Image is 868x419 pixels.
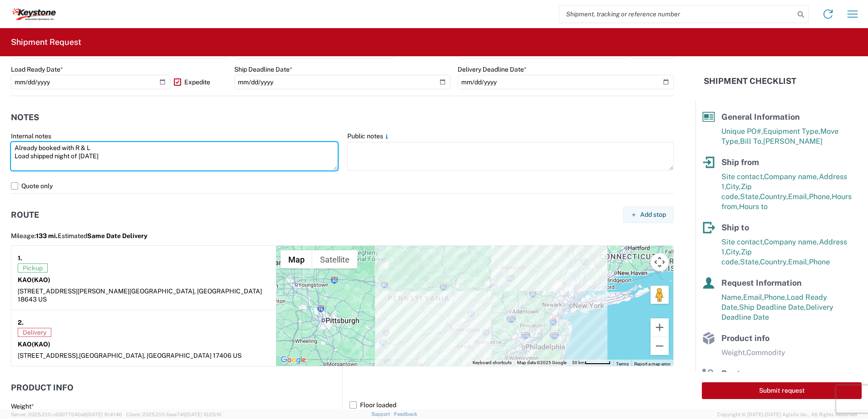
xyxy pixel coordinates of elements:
span: Email, [788,258,809,266]
span: Ship from [721,157,759,167]
label: Ship Deadline Date [234,65,292,73]
span: Ship to [721,223,749,232]
span: Equipment Type, [763,127,820,136]
span: Commodity [746,348,785,357]
span: Weight, [721,348,746,357]
h2: Shipment Checklist [704,76,796,87]
span: Name, [721,293,743,302]
span: Company name, [764,172,819,181]
span: [STREET_ADDRESS], [18,352,79,359]
label: Load Ready Date [11,65,63,73]
span: Copyright © [DATE]-[DATE] Agistix Inc., All Rights Reserved [717,410,857,419]
span: Route [721,369,745,378]
span: Phone, [764,293,787,302]
span: Company name, [764,238,819,246]
a: Support [371,411,394,417]
span: Request Information [721,278,802,287]
span: Mileage: [11,232,58,239]
label: Internal notes [11,132,51,140]
span: (KAO) [32,341,50,348]
span: Estimated [58,232,148,239]
span: Map data ©2025 Google [517,360,567,365]
label: Weight [11,402,34,410]
button: Keyboard shortcuts [473,360,512,366]
span: Country, [760,192,788,201]
button: Map Scale: 50 km per 53 pixels [569,360,613,366]
input: Shipment, tracking or reference number [559,5,794,23]
h2: Route [11,210,39,219]
label: Expedite [174,75,227,89]
span: Ship Deadline Date, [739,303,806,312]
strong: KAO [18,341,50,348]
button: Map camera controls [651,253,669,271]
span: City, [726,248,741,256]
span: (KAO) [32,276,50,283]
span: Country, [760,258,788,266]
span: [GEOGRAPHIC_DATA], [GEOGRAPHIC_DATA] 18643 US [18,287,262,303]
strong: 2. [18,317,24,328]
span: Email, [743,293,764,302]
label: Floor loaded [350,398,674,412]
span: General Information [721,112,800,122]
span: Phone, [809,192,832,201]
a: Terms [616,361,629,366]
label: Delivery Deadline Date [458,65,527,73]
span: Add stop [640,210,666,219]
label: Public notes [347,132,390,140]
button: Show satellite imagery [312,250,357,268]
h2: Notes [11,113,39,122]
span: 133 mi. [36,232,58,239]
button: Zoom out [651,337,669,355]
span: State, [740,258,760,266]
label: Quote only [11,179,674,193]
span: [DATE] 10:25:10 [186,412,222,417]
button: Submit request [702,382,862,399]
span: Same Date Delivery [87,232,148,239]
span: Product info [721,333,769,343]
span: [PERSON_NAME] [763,137,823,146]
img: Google [278,354,308,366]
h2: Shipment Request [11,37,81,48]
span: [DATE] 10:41:40 [87,412,122,417]
span: Site contact, [721,238,764,246]
strong: KAO [18,276,50,283]
a: Open this area in Google Maps (opens a new window) [278,354,308,366]
span: Pickup [18,263,48,273]
span: 50 km [572,360,585,365]
h2: Product Info [11,383,74,392]
a: Feedback [394,411,417,417]
span: Server: 2025.21.0-c63077040a8 [11,412,122,417]
span: [STREET_ADDRESS][PERSON_NAME] [18,287,129,295]
span: [GEOGRAPHIC_DATA], [GEOGRAPHIC_DATA] 17406 US [79,352,242,359]
span: Phone [809,258,830,266]
button: Add stop [623,206,674,223]
span: Email, [788,192,809,201]
span: City, [726,182,741,191]
span: Site contact, [721,172,764,181]
span: Client: 2025.21.0-faee749 [126,412,222,417]
button: Drag Pegman onto the map to open Street View [651,286,669,304]
a: Report a map error [634,361,671,366]
button: Show street map [281,250,312,268]
span: State, [740,192,760,201]
span: Hours to [739,202,768,211]
span: Bill To, [740,137,763,146]
span: Delivery [18,328,51,337]
span: Unique PO#, [721,127,763,136]
button: Zoom in [651,318,669,336]
strong: 1. [18,252,22,263]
